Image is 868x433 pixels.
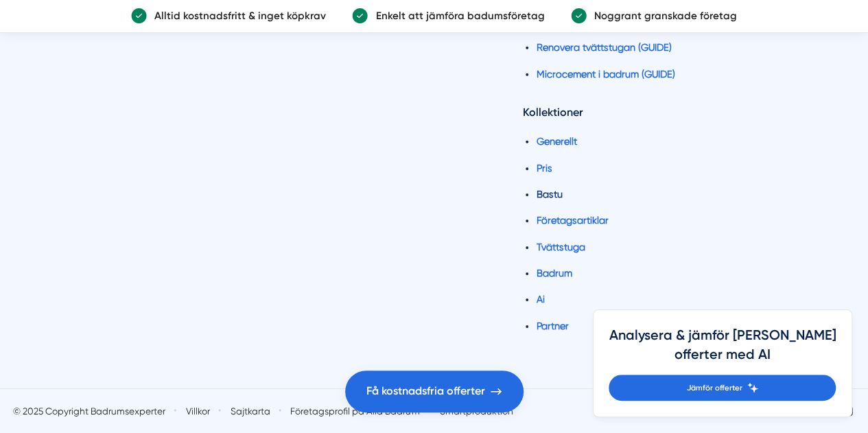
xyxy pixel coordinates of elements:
h4: Kollektioner [522,104,855,126]
a: Sajtkarta [231,405,270,418]
a: Ai [536,294,544,305]
p: Enkelt att jämföra badumsföretag [368,8,544,24]
a: Microcement i badrum (GUIDE) [536,69,675,80]
a: Badrum [536,268,572,279]
a: Partner [536,320,568,331]
a: Jämför offerter [609,375,836,401]
span: Få kostnadsfria offerter [366,382,485,400]
h4: Analysera & jämför [PERSON_NAME] offerter med AI [609,326,836,375]
p: Noggrant granskade företag [587,8,737,24]
a: Företagsprofil på Alla Badrum [290,405,419,418]
a: Bastu [536,189,562,200]
a: Pris [536,163,552,174]
span: · [173,399,178,423]
a: © 2025 Copyright Badrumsexperter [13,405,165,418]
span: Jämför offerter [686,382,742,394]
a: Tvättstuga [536,242,585,253]
p: Alltid kostnadsfritt & inget köpkrav [147,8,326,24]
span: · [278,399,283,423]
span: · [218,399,222,423]
a: Villkor [186,405,210,418]
a: Företagsartiklar [536,215,608,226]
a: Få kostnadsfria offerter [345,371,524,412]
a: Renovera tvättstugan (GUIDE) [536,42,671,53]
a: Generellt [536,136,576,147]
